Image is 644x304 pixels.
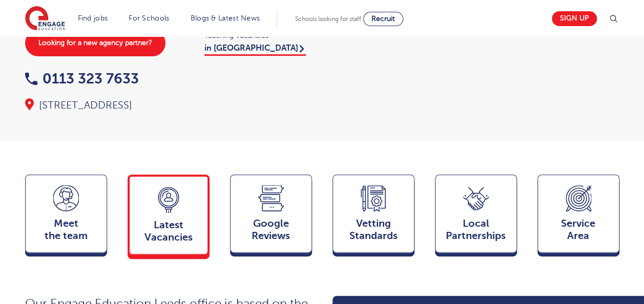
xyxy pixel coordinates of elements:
[338,218,409,242] span: Vetting Standards
[371,15,395,23] span: Recruit
[552,11,597,26] a: Sign up
[236,218,306,242] span: Google Reviews
[543,218,614,242] span: Service Area
[441,218,511,242] span: Local Partnerships
[295,15,361,23] span: Schools looking for staff
[128,175,210,259] a: LatestVacancies
[204,44,306,56] a: in [GEOGRAPHIC_DATA]
[78,14,108,22] a: Find jobs
[537,175,619,257] a: ServiceArea
[230,175,312,257] a: GoogleReviews
[25,98,312,113] div: [STREET_ADDRESS]
[333,175,414,257] a: VettingStandards
[25,6,65,32] img: Engage Education
[435,175,517,257] a: Local Partnerships
[25,71,139,86] a: 0113 323 7633
[191,14,260,22] a: Blogs & Latest News
[25,175,107,257] a: Meetthe team
[129,14,169,22] a: For Schools
[31,218,101,242] span: Meet the team
[363,12,403,26] a: Recruit
[135,219,202,244] span: Latest Vacancies
[25,30,165,56] a: Looking for a new agency partner?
